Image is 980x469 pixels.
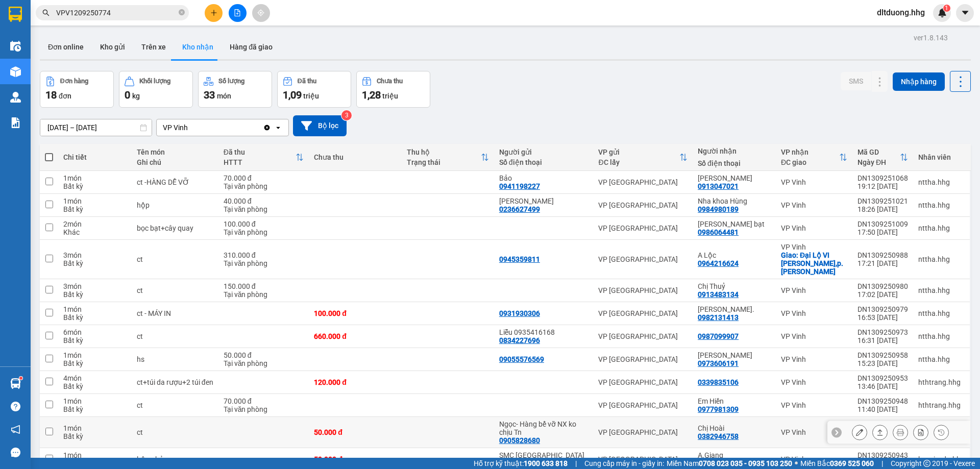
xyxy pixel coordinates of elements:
div: VP [GEOGRAPHIC_DATA] [598,201,688,209]
span: message [11,448,20,457]
th: Toggle SortBy [852,144,913,171]
div: Bất kỳ [63,205,127,213]
div: SMC Đà Nẵng [499,451,589,459]
button: Khối lượng0kg [119,71,193,108]
div: ct - MÁY IN [137,309,213,317]
div: DN1309250973 [857,328,908,336]
div: Đã thu [298,78,316,85]
div: VP Vinh [781,378,847,386]
div: nttha.hhg [918,201,965,209]
div: 0984980189 [698,205,739,213]
div: Khối lượng [139,78,170,85]
div: hocviecdn.hhg [918,455,965,463]
span: 1,09 [283,89,302,101]
div: 13:46 [DATE] [857,382,908,390]
div: DN1309250948 [857,397,908,405]
div: hộp [137,201,213,209]
div: VP Vinh [781,355,847,363]
div: bọc bạt+cây quay [137,224,213,232]
div: Nhân viên [918,153,965,161]
div: VP Vinh [781,455,847,463]
span: món [217,92,231,100]
strong: 0708 023 035 - 0935 103 250 [699,459,792,467]
div: nttha.hhg [918,355,965,363]
div: Khác [63,228,127,236]
input: Selected VP Vinh. [189,122,190,133]
div: 50.000 đ [314,428,396,436]
div: 2 món [63,220,127,228]
div: Chị Hoài [698,424,771,432]
span: 0 [125,89,130,101]
div: nttha.hhg [918,224,965,232]
div: 0982131413 [698,313,739,322]
span: triệu [303,92,319,100]
div: Ngọc- Hàng bể vỡ NX ko chịu Tn [499,420,589,436]
svg: Clear value [263,124,271,132]
div: Tại văn phòng [224,359,304,367]
div: VP Vinh [781,401,847,409]
img: warehouse-icon [10,92,21,103]
div: Bất kỳ [63,336,127,344]
div: Bất kỳ [63,290,127,299]
div: Anh Hải bạt [698,220,771,228]
div: 0931930306 [499,309,540,317]
span: Miền Bắc [800,458,874,469]
div: Đã thu [224,148,296,156]
img: logo-vxr [9,7,22,22]
div: DN1309250953 [857,374,908,382]
div: Tại văn phòng [224,182,304,190]
span: copyright [923,460,930,467]
div: DN1309250988 [857,251,908,259]
button: plus [205,4,223,22]
div: VP [GEOGRAPHIC_DATA] [598,332,688,340]
img: icon-new-feature [938,8,947,17]
span: caret-down [961,8,970,17]
div: VP Vinh [781,201,847,209]
th: Toggle SortBy [402,144,494,171]
img: solution-icon [10,117,21,128]
div: Bảo [499,174,589,182]
div: DN1309250943 [857,451,908,459]
button: Số lượng33món [198,71,272,108]
div: 1 món [63,305,127,313]
div: A.Giang [698,451,771,459]
div: A Lộc [698,251,771,259]
div: 11:40 [DATE] [857,405,908,413]
div: 70.000 đ [224,397,304,405]
div: 0987099907 [698,332,739,340]
span: triệu [382,92,398,100]
div: 310.000 đ [224,251,304,259]
span: | [575,458,577,469]
div: 1 món [63,424,127,432]
div: 0236627499 [499,205,540,213]
div: VP Vinh [781,224,847,232]
span: ⚪️ [795,461,798,465]
div: 0834227696 [499,336,540,344]
div: Liễu 0935416168 [499,328,589,336]
div: 120.000 đ [314,378,396,386]
div: ĐC giao [781,158,839,166]
div: 100.000 đ [314,309,396,317]
div: Chi tiết [63,153,127,161]
div: VP gửi [598,148,679,156]
div: Sửa đơn hàng [852,425,867,440]
div: Bất kỳ [63,182,127,190]
div: VP Vinh [163,122,188,133]
div: ct+túi da rượu+2 túi đen [137,378,213,386]
span: 1 [945,5,948,12]
div: Tại văn phòng [224,290,304,299]
div: 17:21 [DATE] [857,259,908,267]
div: ct [137,332,213,340]
div: Bất kỳ [63,259,127,267]
strong: 1900 633 818 [524,459,568,467]
div: 17:50 [DATE] [857,228,908,236]
th: Toggle SortBy [776,144,852,171]
div: Số lượng [218,78,244,85]
div: 0339835106 [698,378,739,386]
button: Bộ lọc [293,115,347,136]
span: question-circle [11,402,20,411]
span: close-circle [179,8,185,18]
button: caret-down [956,4,974,22]
div: ct [137,401,213,409]
div: Ngày ĐH [857,158,900,166]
